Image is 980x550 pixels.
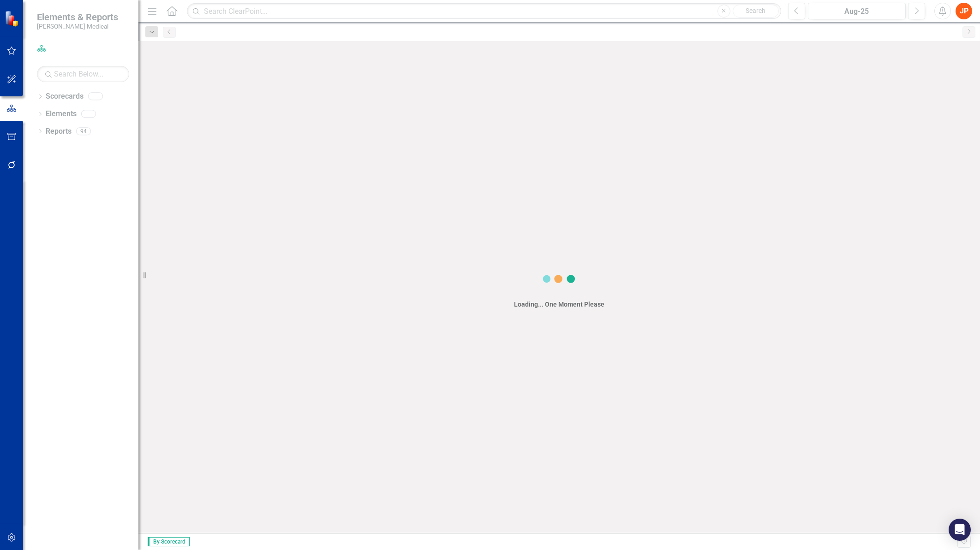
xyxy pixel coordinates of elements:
[746,7,765,14] span: Search
[46,126,72,137] a: Reports
[46,91,84,102] a: Scorecards
[514,300,604,309] div: Loading... One Moment Please
[76,127,91,135] div: 94
[733,5,779,18] button: Search
[37,66,129,82] input: Search Below...
[949,519,971,541] div: Open Intercom Messenger
[187,3,781,19] input: Search ClearPoint...
[148,537,190,546] span: By Scorecard
[808,3,906,19] button: Aug-25
[46,109,77,119] a: Elements
[5,11,21,27] img: ClearPoint Strategy
[37,23,118,30] small: [PERSON_NAME] Medical
[811,6,902,17] div: Aug-25
[37,12,118,23] span: Elements & Reports
[956,3,972,19] button: JP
